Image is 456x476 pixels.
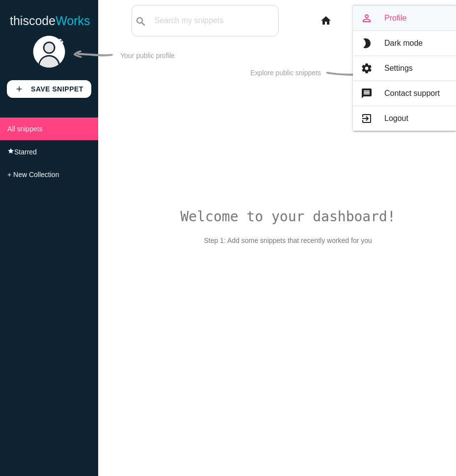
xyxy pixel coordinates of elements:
img: str-arrow.svg [74,34,113,74]
i: home [320,5,332,36]
i: message [361,88,373,99]
i: brightness_2 [361,38,373,49]
a: messageContact support [353,81,456,106]
i: star [7,148,14,154]
i: exit_to_app [361,113,373,124]
i: add [15,80,24,98]
button: search [132,5,150,36]
a: settingsSettings [353,56,456,81]
p: Your public profile [120,52,175,67]
p: Explore public snippets [250,69,321,77]
img: curv-arrow.svg [326,37,365,76]
a: brightness_2Dark mode [353,31,456,56]
span: Starred [14,148,37,156]
span: Works [55,14,90,28]
input: Search my snippets [150,10,278,31]
b: Save Snippet [31,85,83,93]
i: settings [361,63,373,74]
i: search [135,6,147,37]
a: exit_to_appLogout [353,106,456,131]
i: person_outline [361,13,373,24]
a: thiscodeWorks [10,5,90,36]
span: + New Collection [7,171,59,178]
span: All snippets [7,125,43,133]
a: person_outlineProfile [353,6,456,30]
img: user.png [32,34,66,69]
a: addSave Snippet [7,80,91,98]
